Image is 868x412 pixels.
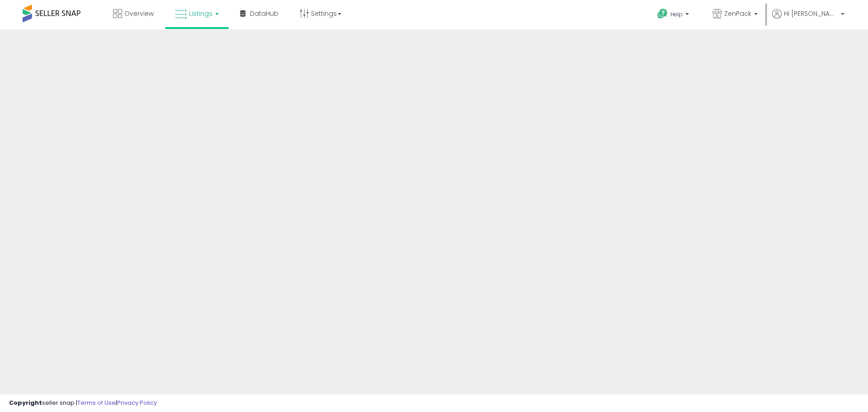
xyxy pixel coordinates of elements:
span: ZenPack [724,9,751,18]
a: Hi [PERSON_NAME] [772,9,844,29]
strong: Copyright [9,398,42,407]
span: DataHub [250,9,278,18]
span: Hi [PERSON_NAME] [784,9,838,18]
i: Get Help [657,8,668,19]
a: Terms of Use [77,398,116,407]
a: Help [650,1,698,29]
span: Help [670,10,683,18]
a: Privacy Policy [117,398,157,407]
span: Listings [189,9,212,18]
span: Overview [124,9,154,18]
div: seller snap | | [9,399,157,407]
